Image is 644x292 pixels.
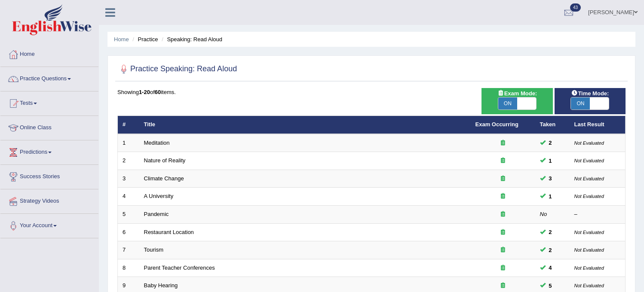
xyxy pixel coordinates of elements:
span: 43 [570,3,581,12]
a: Predictions [0,140,98,162]
td: 5 [118,206,139,224]
span: You can still take this question [546,192,555,201]
small: Not Evaluated [574,176,604,181]
a: Exam Occurring [475,121,518,128]
a: Climate Change [144,175,184,182]
div: Exam occurring question [475,175,531,183]
div: Exam occurring question [475,246,531,254]
span: You can still take this question [546,156,555,165]
a: Your Account [0,214,98,235]
b: 1-20 [139,89,150,95]
span: ON [571,97,590,109]
a: Parent Teacher Conferences [144,265,215,271]
div: Exam occurring question [475,139,531,147]
span: You can still take this question [546,263,555,272]
a: Tourism [144,246,164,253]
small: Not Evaluated [574,140,604,146]
li: Speaking: Read Aloud [159,35,222,43]
a: Strategy Videos [0,189,98,211]
span: Time Mode: [567,89,612,98]
div: Show exams occurring in exams [481,88,552,114]
small: Not Evaluated [574,194,604,199]
a: Baby Hearing [144,282,178,289]
a: Restaurant Location [144,229,194,235]
div: Exam occurring question [475,282,531,290]
a: Tests [0,91,98,113]
div: Exam occurring question [475,157,531,165]
div: Exam occurring question [475,228,531,237]
span: ON [498,97,517,109]
a: Online Class [0,116,98,137]
span: You can still take this question [546,246,555,255]
th: # [118,116,139,134]
small: Not Evaluated [574,158,604,163]
a: Meditation [144,140,170,146]
a: A University [144,193,174,199]
td: 3 [118,170,139,188]
small: Not Evaluated [574,283,604,288]
span: You can still take this question [546,281,555,290]
span: You can still take this question [546,138,555,147]
a: Nature of Reality [144,157,186,164]
span: OFF [536,97,555,109]
div: Exam occurring question [475,210,531,219]
a: Practice Questions [0,67,98,88]
a: Pandemic [144,211,169,217]
div: – [574,210,621,219]
th: Title [139,116,471,134]
div: Showing of items. [117,88,626,96]
td: 7 [118,241,139,259]
span: Exam Mode: [494,89,540,98]
b: 60 [155,89,161,95]
td: 6 [118,223,139,241]
li: Practice [130,35,158,43]
span: You can still take this question [546,228,555,237]
h2: Practice Speaking: Read Aloud [117,63,237,76]
td: 1 [118,134,139,152]
span: OFF [609,97,628,109]
div: Exam occurring question [475,192,531,201]
td: 2 [118,152,139,170]
a: Home [0,43,98,64]
div: Exam occurring question [475,264,531,272]
th: Last Result [570,116,626,134]
small: Not Evaluated [574,265,604,271]
em: No [540,211,547,217]
th: Taken [535,116,570,134]
small: Not Evaluated [574,247,604,252]
a: Success Stories [0,165,98,186]
span: You can still take this question [546,174,555,183]
small: Not Evaluated [574,230,604,235]
td: 8 [118,259,139,277]
a: Home [114,36,129,43]
td: 4 [118,188,139,206]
